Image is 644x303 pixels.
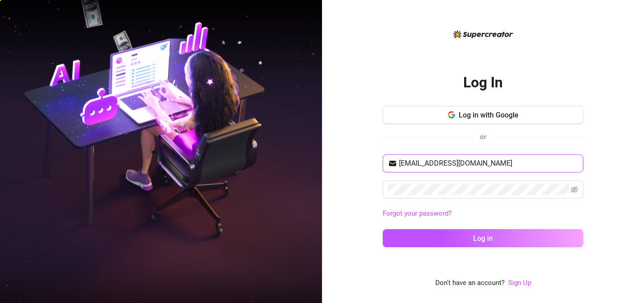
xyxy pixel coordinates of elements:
a: Sign Up [508,278,531,289]
img: logo-BBDzfeDw.svg [453,30,513,38]
a: Sign Up [508,279,531,287]
span: Log in [473,234,493,243]
span: Log in with Google [459,111,519,119]
button: Log in with Google [383,106,583,124]
span: or [480,133,486,141]
span: Don't have an account? [435,278,505,289]
h2: Log In [463,73,503,92]
input: Your email [399,158,578,169]
span: eye-invisible [571,186,578,193]
a: Forgot your password? [383,208,583,219]
button: Log in [383,229,583,247]
a: Forgot your password? [383,209,452,217]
